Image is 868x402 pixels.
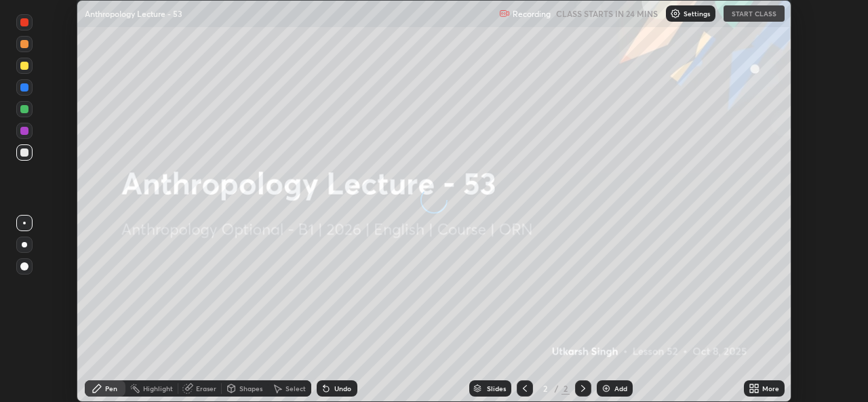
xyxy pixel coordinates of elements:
[334,385,351,392] div: Undo
[684,10,710,17] p: Settings
[561,382,570,395] div: 2
[762,385,779,392] div: More
[105,385,117,392] div: Pen
[239,385,262,392] div: Shapes
[601,383,612,394] img: add-slide-button
[556,7,658,20] h5: CLASS STARTS IN 24 MINS
[196,385,216,392] div: Eraser
[499,8,510,19] img: recording.375f2c34.svg
[487,385,506,392] div: Slides
[513,9,551,19] p: Recording
[285,385,306,392] div: Select
[538,384,552,393] div: 2
[555,384,559,393] div: /
[670,8,681,19] img: class-settings-icons
[85,8,182,19] p: Anthropology Lecture - 53
[143,385,173,392] div: Highlight
[614,385,627,392] div: Add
